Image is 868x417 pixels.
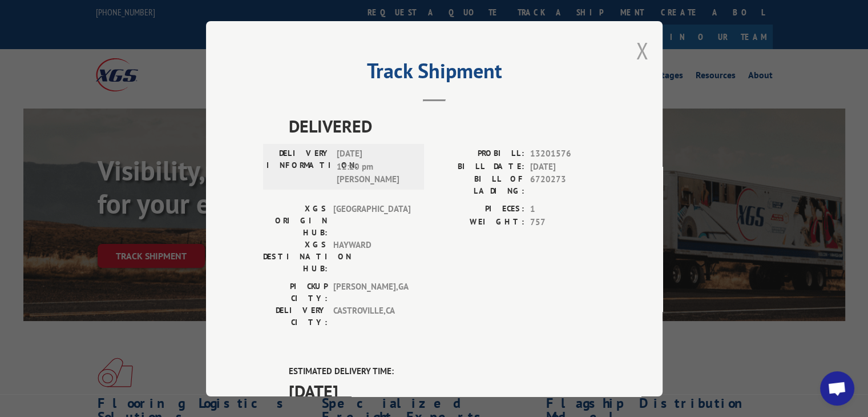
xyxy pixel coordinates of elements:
button: Close modal [636,35,648,66]
label: WEIGHT: [434,215,524,228]
span: [GEOGRAPHIC_DATA] [333,203,410,239]
label: BILL OF LADING: [434,173,524,197]
label: DELIVERY INFORMATION: [267,147,331,186]
label: PROBILL: [434,147,524,161]
span: [DATE] [289,378,605,403]
label: XGS DESTINATION HUB: [263,239,328,275]
label: PIECES: [434,203,524,216]
span: 13201576 [530,147,605,161]
a: Open chat [820,371,854,406]
span: 6720273 [530,173,605,197]
label: PICKUP CITY: [263,280,328,304]
span: [DATE] 12:20 pm [PERSON_NAME] [337,147,414,186]
label: ESTIMATED DELIVERY TIME: [289,365,605,378]
label: DELIVERY CITY: [263,304,328,328]
span: HAYWARD [333,239,410,275]
span: CASTROVILLE , CA [333,304,410,328]
span: DELIVERED [289,113,605,139]
label: XGS ORIGIN HUB: [263,203,328,239]
span: 757 [530,215,605,228]
h2: Track Shipment [263,63,605,85]
label: BILL DATE: [434,160,524,173]
span: [DATE] [530,160,605,173]
span: 1 [530,203,605,216]
span: [PERSON_NAME] , GA [333,280,410,304]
